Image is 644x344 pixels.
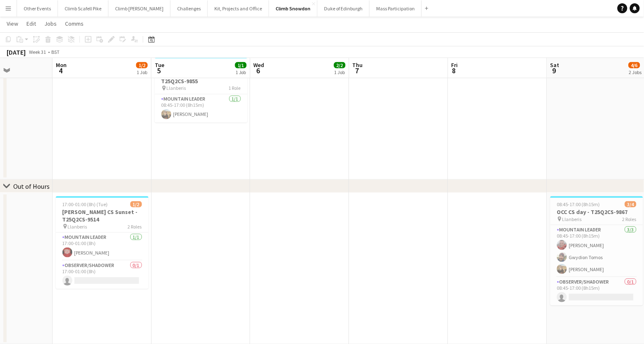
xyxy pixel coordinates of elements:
button: Climb [PERSON_NAME] [108,0,171,17]
span: Comms [65,20,84,27]
button: Climb Scafell Pike [58,0,108,17]
div: Out of Hours [13,182,50,190]
button: Duke of Edinburgh [317,0,370,17]
button: Climb Snowdon [269,0,317,17]
button: Kit, Projects and Office [208,0,269,17]
button: Challenges [171,0,208,17]
span: Edit [26,20,36,27]
button: Mass Participation [370,0,422,17]
a: Comms [62,18,87,29]
span: View [7,20,18,27]
a: View [3,18,22,29]
div: BST [51,49,60,55]
div: [DATE] [7,48,26,56]
a: Jobs [41,18,60,29]
button: Other Events [17,0,58,17]
a: Edit [23,18,39,29]
span: Jobs [44,20,57,27]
